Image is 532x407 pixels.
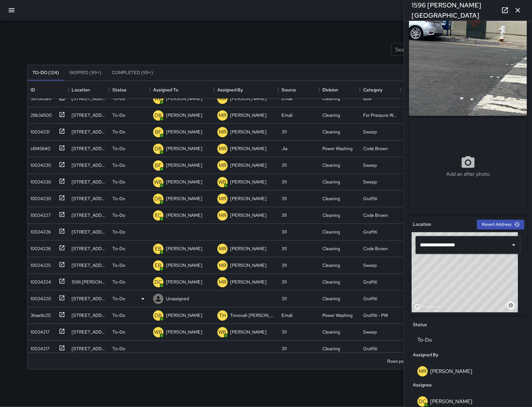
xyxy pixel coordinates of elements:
p: [PERSON_NAME] [230,112,266,118]
p: [PERSON_NAME] [230,279,266,285]
p: [PERSON_NAME] [166,145,202,152]
div: Category [363,81,382,99]
div: Cleaning [322,162,340,168]
p: To-Do [112,162,125,168]
button: Completed (99+) [107,65,159,81]
button: Skipped (99+) [65,65,107,81]
div: 311 [282,329,287,335]
p: [PERSON_NAME] [230,195,266,202]
div: 10024217 [28,343,50,352]
div: Sweep [363,129,377,135]
div: 1596 Howard Street [72,279,106,285]
p: DB [154,312,162,319]
p: WB [154,328,162,336]
div: Email [282,312,292,318]
div: 10024224 [28,276,51,285]
div: Cleaning [322,195,340,202]
p: WB [154,178,162,186]
p: WB [218,328,226,336]
div: 340 11th Street [72,245,106,252]
p: TH [219,312,226,319]
div: Assigned By [217,81,243,99]
div: Location [72,81,90,99]
div: 648 Natoma Street [72,145,106,152]
p: To-Do [112,279,125,285]
p: [PERSON_NAME] [166,195,202,202]
p: BF [155,162,161,169]
p: [PERSON_NAME] [230,212,266,218]
div: Graffiti [363,229,377,235]
p: EC [155,212,161,219]
div: Graffiti [363,295,377,302]
div: Division [322,81,338,99]
p: [PERSON_NAME] [166,95,202,102]
p: DC [154,278,162,286]
p: To-Do [112,145,125,152]
div: Graffiti [363,195,377,202]
p: [PERSON_NAME] [166,312,202,318]
div: Cleaning [322,262,340,268]
p: Unassigned [166,295,189,302]
div: 311 [282,195,287,202]
p: WB [218,178,226,186]
button: To-Do (124) [28,65,65,81]
p: To-Do [112,262,125,268]
div: For Pressure Washer [363,112,397,118]
p: To-Do [112,95,125,102]
div: c8145640 [28,143,51,152]
p: MR [219,245,226,253]
p: To-Do [112,295,125,302]
p: [PERSON_NAME] [166,129,202,135]
p: [PERSON_NAME] [166,212,202,218]
div: 311 [282,279,287,285]
p: To-Do [112,195,125,202]
div: 281 Shipley Street [72,162,106,168]
div: Sweep [363,179,377,185]
p: MR [219,195,226,203]
div: Assigned By [214,81,278,99]
div: Power Washing [322,145,353,152]
div: 311 [282,179,287,185]
div: 28b3d500 [28,109,52,118]
div: Cleaning [322,329,340,335]
div: Sweep [363,162,377,168]
div: Cleaning [322,345,340,352]
div: 1239 Howard Street [72,212,106,218]
p: MR [219,278,226,286]
div: Status [112,81,126,99]
p: MR [219,212,226,219]
div: 10024226 [28,226,51,235]
p: To-Do [112,129,125,135]
div: Division [319,81,360,99]
p: WB [154,95,162,103]
p: [PERSON_NAME] [230,145,266,152]
p: To-Do [112,245,125,252]
div: Email [282,95,292,102]
div: 10024220 [28,293,51,302]
div: 732 Brannan Street [72,195,106,202]
p: [PERSON_NAME] [230,245,266,252]
div: Source [278,81,319,99]
p: BF [155,128,161,136]
p: To-Do [112,345,125,352]
div: 10024225 [28,259,51,268]
p: [PERSON_NAME] [230,179,266,185]
p: MR [219,128,226,136]
div: Jia [282,145,287,152]
div: Sweep [363,329,377,335]
div: 311 [282,162,287,168]
p: MR [219,112,226,119]
div: 155 Harriet Street [72,312,106,318]
p: [PERSON_NAME] [230,95,266,102]
p: DB [154,195,162,203]
div: 10024227 [28,209,51,218]
p: To-Do [112,229,125,235]
div: Source [282,81,296,99]
div: 10024230 [28,176,51,185]
p: DB [154,112,162,119]
p: [PERSON_NAME] [166,112,202,118]
div: ID [28,81,68,99]
p: To-Do [112,212,125,218]
p: EB [155,262,161,269]
div: 311 [282,345,287,352]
